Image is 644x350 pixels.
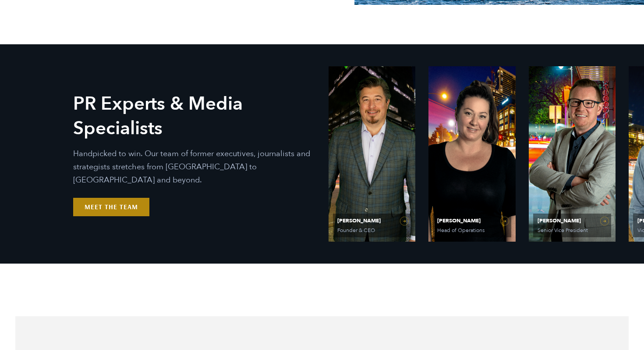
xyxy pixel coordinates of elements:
[437,218,506,223] span: [PERSON_NAME]
[428,66,515,242] a: View Bio for Olivia Gardner
[337,218,407,223] span: [PERSON_NAME]
[73,147,315,187] p: Handpicked to win. Our team of former executives, journalists and strategists stretches from [GEO...
[73,198,149,216] a: Meet the Team
[73,92,315,141] h2: PR Experts & Media Specialists
[538,218,607,223] span: [PERSON_NAME]
[437,228,505,233] span: Head of Operations
[329,66,415,242] a: View Bio for Ethan Parker
[337,228,405,233] span: Founder & CEO
[538,228,605,233] span: Senior Vice President
[529,66,616,242] a: View Bio for Matt Grant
